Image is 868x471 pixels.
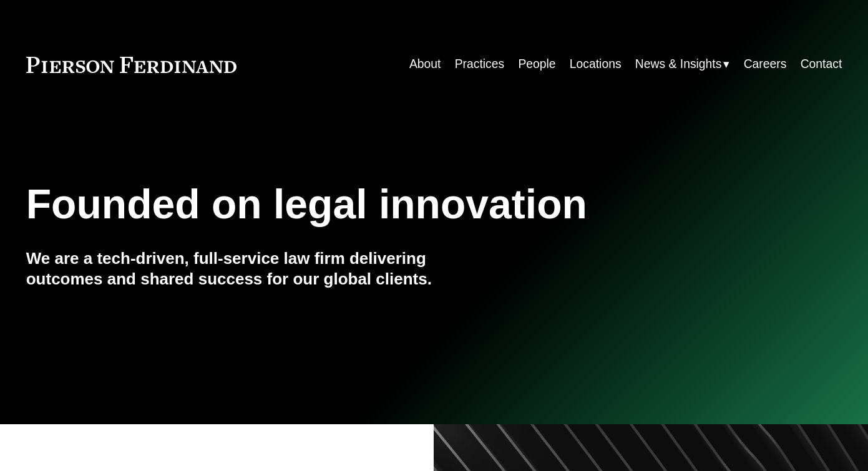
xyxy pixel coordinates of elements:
h4: We are a tech-driven, full-service law firm delivering outcomes and shared success for our global... [26,248,434,289]
a: folder dropdown [635,52,730,77]
a: Practices [455,52,504,77]
a: Locations [570,52,622,77]
a: About [409,52,441,77]
a: People [518,52,555,77]
h1: Founded on legal innovation [26,181,706,228]
span: News & Insights [635,54,722,75]
a: Contact [801,52,842,77]
a: Careers [744,52,787,77]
